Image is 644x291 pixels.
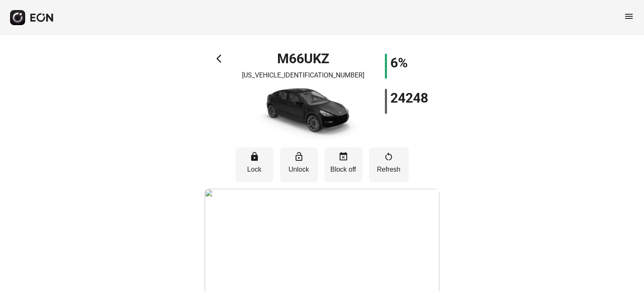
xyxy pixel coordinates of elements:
p: Block off [329,165,358,175]
span: arrow_back_ios [216,54,226,64]
p: Lock [240,165,269,175]
span: lock_open [294,152,304,162]
span: menu [624,11,634,21]
span: lock [249,152,260,162]
h1: 24248 [390,93,428,103]
p: Refresh [373,165,405,175]
h1: M66UKZ [277,54,329,64]
span: event_busy [338,152,348,162]
p: [US_VEHICLE_IDENTIFICATION_NUMBER] [242,70,364,80]
button: Lock [236,147,273,182]
h1: 6% [390,58,408,68]
button: Block off [325,147,362,182]
span: restart_alt [384,152,394,162]
p: Unlock [284,165,314,175]
img: car [244,84,362,142]
button: Refresh [369,147,409,182]
button: Unlock [280,147,318,182]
